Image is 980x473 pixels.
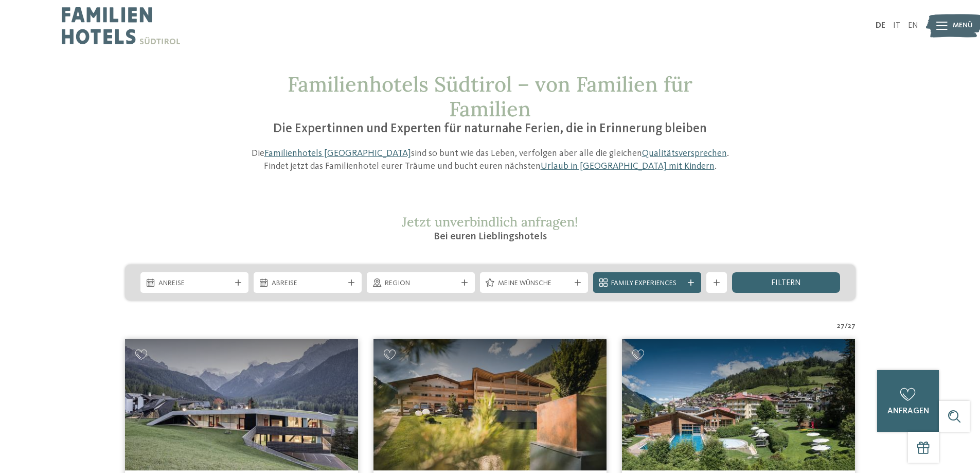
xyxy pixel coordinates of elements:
a: Urlaub in [GEOGRAPHIC_DATA] mit Kindern [541,162,715,171]
span: Familienhotels Südtirol – von Familien für Familien [288,71,692,122]
p: Die sind so bunt wie das Leben, verfolgen aber alle die gleichen . Findet jetzt das Familienhotel... [246,147,735,173]
a: EN [908,22,918,30]
span: Meine Wünsche [498,278,570,289]
img: Familienhotels gesucht? Hier findet ihr die besten! [622,339,855,470]
img: Family Resort Rainer ****ˢ [125,339,358,470]
a: Qualitätsversprechen [642,149,727,158]
a: anfragen [877,370,939,432]
span: 27 [848,321,856,331]
a: Familienhotels [GEOGRAPHIC_DATA] [264,149,411,158]
a: DE [876,22,885,30]
span: Jetzt unverbindlich anfragen! [402,214,578,230]
span: 27 [837,321,845,331]
span: filtern [771,279,801,287]
img: Aktiv & Familienhotel Adlernest **** [373,339,607,470]
span: / [845,321,848,331]
span: Bei euren Lieblingshotels [434,232,547,242]
span: Family Experiences [611,278,683,289]
span: Abreise [272,278,344,289]
span: Anreise [158,278,230,289]
span: Region [385,278,457,289]
span: anfragen [887,407,929,415]
span: Die Expertinnen und Experten für naturnahe Ferien, die in Erinnerung bleiben [273,122,707,135]
a: IT [893,22,900,30]
span: Menü [953,21,973,31]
